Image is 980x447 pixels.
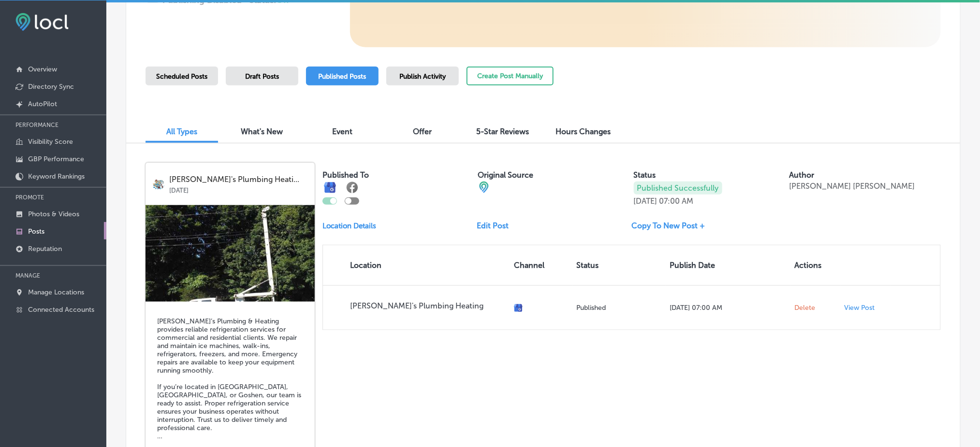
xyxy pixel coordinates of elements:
[28,245,62,253] p: Reputation
[322,222,376,230] p: Location Details
[152,178,164,190] img: logo
[245,72,279,81] span: Draft Posts
[28,155,84,163] p: GBP Performance
[576,304,662,312] p: Published
[794,304,815,312] span: Delete
[28,288,84,296] p: Manage Locations
[556,127,611,136] span: Hours Changes
[323,245,510,285] th: Location
[572,245,666,285] th: Status
[146,205,315,302] img: 75456552-a51f-45f2-b7f6-438f590782c7well-pump-01.jpg
[28,138,73,146] p: Visibility Score
[350,301,506,310] p: [PERSON_NAME]'s Plumbing Heating
[169,184,308,194] p: [DATE]
[845,304,887,312] a: View Post
[28,65,57,73] p: Overview
[478,182,490,193] img: cba84b02adce74ede1fb4a8549a95eca.png
[634,182,722,195] p: Published Successfully
[670,304,787,312] p: [DATE] 07:00 AM
[28,100,57,108] p: AutoPilot
[634,170,656,180] label: Status
[634,196,658,206] p: [DATE]
[659,196,694,206] p: 07:00 AM
[632,221,713,230] a: Copy To New Post +
[157,317,303,440] h5: [PERSON_NAME]’s Plumbing & Heating provides reliable refrigeration services for commercial and re...
[399,72,446,81] span: Publish Activity
[28,306,94,314] p: Connected Accounts
[413,127,432,136] span: Offer
[166,127,197,136] span: All Types
[477,127,529,136] span: 5-Star Reviews
[845,304,875,312] p: View Post
[28,227,44,236] p: Posts
[467,67,554,85] button: Create Post Manually
[241,127,283,136] span: What's New
[332,127,352,136] span: Event
[319,72,366,81] span: Published Posts
[510,245,572,285] th: Channel
[156,72,207,81] span: Scheduled Posts
[789,182,915,191] p: [PERSON_NAME] [PERSON_NAME]
[666,245,790,285] th: Publish Date
[15,13,69,31] img: fda3e92497d09a02dc62c9cd864e3231.png
[28,83,74,91] p: Directory Sync
[478,170,534,180] label: Original Source
[28,210,79,218] p: Photos & Videos
[789,170,814,180] label: Author
[477,221,517,230] a: Edit Post
[790,245,840,285] th: Actions
[322,170,369,180] label: Published To
[28,172,85,181] p: Keyword Rankings
[169,175,308,184] p: [PERSON_NAME]'s Plumbing Heati...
